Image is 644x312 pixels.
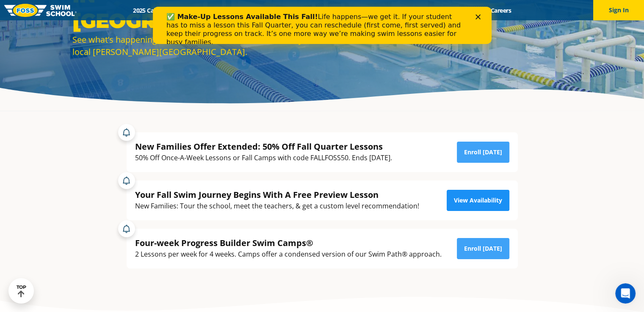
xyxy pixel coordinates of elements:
a: Enroll [DATE] [457,238,509,259]
iframe: Intercom live chat [615,283,636,304]
div: 2 Lessons per week for 4 weeks. Camps offer a condensed version of our Swim Path® approach. [135,249,442,260]
a: Enroll [DATE] [457,142,509,163]
a: About [PERSON_NAME] [288,6,367,14]
a: Swim Like [PERSON_NAME] [367,6,457,14]
div: See what’s happening and find reasons to hit the water at your local [PERSON_NAME][GEOGRAPHIC_DATA]. [72,33,318,58]
div: Four-week Progress Builder Swim Camps® [135,237,442,249]
div: Close [323,8,331,13]
img: FOSS Swim School Logo [4,4,77,17]
div: 50% Off Once-A-Week Lessons or Fall Camps with code FALLFOSS50. Ends [DATE]. [135,152,392,164]
a: View Availability [447,190,509,211]
div: New Families: Tour the school, meet the teachers, & get a custom level recommendation! [135,200,419,212]
a: Swim Path® Program [214,6,288,14]
div: New Families Offer Extended: 50% Off Fall Quarter Lessons [135,141,392,152]
div: Your Fall Swim Journey Begins With A Free Preview Lesson [135,189,419,200]
a: Careers [483,6,518,14]
a: Blog [456,6,483,14]
div: Life happens—we get it. If your student has to miss a lesson this Fall Quarter, you can reschedul... [14,6,312,40]
b: ✅ Make-Up Lessons Available This Fall! [14,6,165,14]
a: Schools [179,6,214,14]
div: TOP [17,285,26,298]
iframe: Intercom live chat banner [153,7,492,44]
a: 2025 Calendar [126,6,179,14]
